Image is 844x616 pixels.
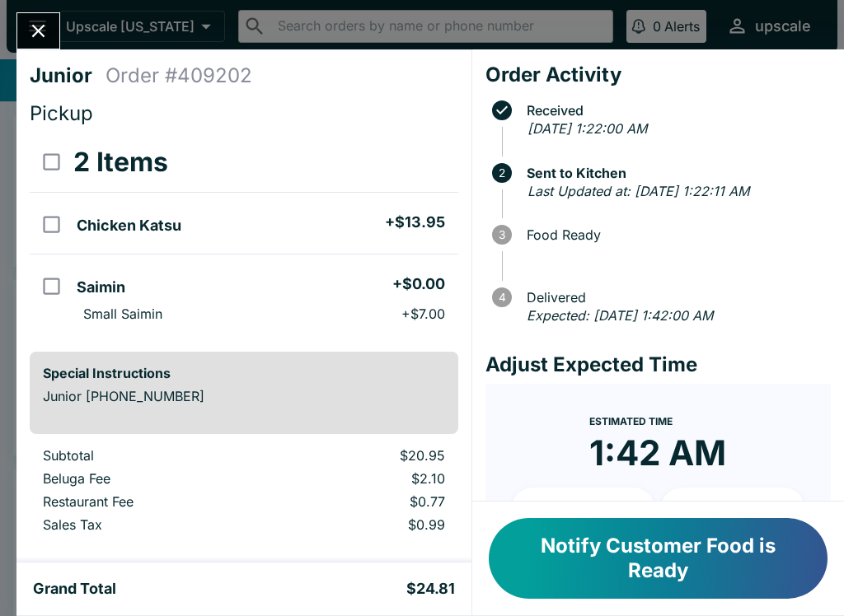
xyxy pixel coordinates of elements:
[43,470,256,487] p: Beluga Fee
[518,103,831,118] span: Received
[518,290,831,305] span: Delivered
[43,365,445,381] h6: Special Instructions
[401,306,445,322] p: + $7.00
[485,63,831,87] h4: Order Activity
[283,470,444,487] p: $2.10
[527,183,749,199] em: Last Updated at: [DATE] 1:22:11 AM
[43,493,256,510] p: Restaurant Fee
[83,306,162,322] p: Small Saimin
[518,227,831,242] span: Food Ready
[485,352,831,377] h4: Adjust Expected Time
[283,493,444,510] p: $0.77
[661,488,804,529] button: + 20
[77,278,125,297] h5: Saimin
[73,146,168,179] h3: 2 Items
[43,388,445,404] p: Junior [PHONE_NUMBER]
[43,516,256,533] p: Sales Tax
[489,518,828,599] button: Notify Customer Food is Ready
[385,212,445,232] h5: + $13.95
[30,447,458,539] table: orders table
[512,488,655,529] button: + 10
[33,579,116,599] h5: Grand Total
[30,63,105,88] h4: Junior
[283,447,444,464] p: $20.95
[406,579,455,599] h5: $24.81
[499,166,505,180] text: 2
[589,415,673,427] span: Estimated Time
[17,13,59,49] button: Close
[518,166,831,180] span: Sent to Kitchen
[589,432,726,474] time: 1:42 AM
[499,228,505,241] text: 3
[527,307,713,324] em: Expected: [DATE] 1:42:00 AM
[43,447,256,464] p: Subtotal
[77,216,181,236] h5: Chicken Katsu
[392,274,445,294] h5: + $0.00
[283,516,444,533] p: $0.99
[105,63,252,88] h4: Order # 409202
[498,291,505,304] text: 4
[527,120,647,137] em: [DATE] 1:22:00 AM
[30,133,458,338] table: orders table
[30,101,93,125] span: Pickup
